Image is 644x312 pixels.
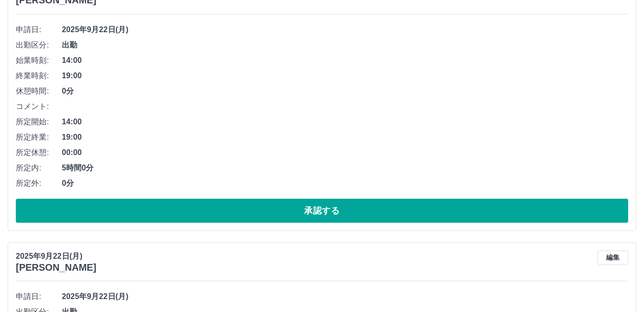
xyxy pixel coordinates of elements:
span: 申請日: [16,24,62,36]
span: 0分 [62,85,628,97]
p: 2025年9月22日(月) [16,251,96,262]
span: 休憩時間: [16,85,62,97]
span: 所定休憩: [16,147,62,158]
span: 2025年9月22日(月) [62,24,628,36]
span: 19:00 [62,132,628,143]
span: 所定外: [16,178,62,189]
span: 所定内: [16,162,62,174]
span: 00:00 [62,147,628,158]
button: 編集 [597,251,628,265]
span: 14:00 [62,55,628,66]
span: 申請日: [16,291,62,302]
span: 2025年9月22日(月) [62,291,628,302]
span: 所定開始: [16,116,62,128]
span: 0分 [62,178,628,189]
span: 終業時刻: [16,70,62,82]
span: 出勤 [62,39,628,51]
h3: [PERSON_NAME] [16,262,96,273]
span: 出勤区分: [16,39,62,51]
span: 14:00 [62,116,628,128]
span: 19:00 [62,70,628,82]
button: 承認する [16,199,628,223]
span: 所定終業: [16,132,62,143]
span: コメント: [16,101,62,112]
span: 始業時刻: [16,55,62,66]
span: 5時間0分 [62,162,628,174]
